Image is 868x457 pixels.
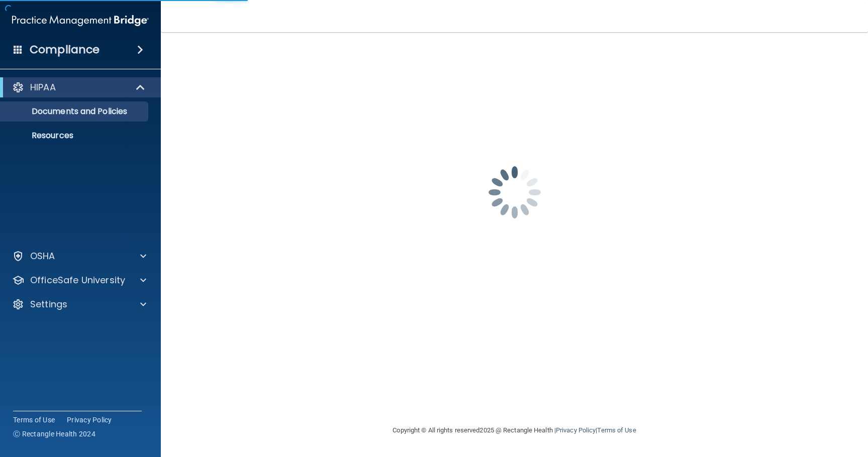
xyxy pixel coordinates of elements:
[30,43,100,57] h4: Compliance
[30,250,55,262] p: OSHA
[30,274,125,286] p: OfficeSafe University
[556,426,596,434] a: Privacy Policy
[7,106,144,117] p: Documents and Policies
[464,142,565,243] img: spinner.e123f6fc.gif
[597,426,636,434] a: Terms of Use
[7,131,144,141] p: Resources
[67,415,112,425] a: Privacy Policy
[30,298,67,310] p: Settings
[12,250,146,262] a: OSHA
[12,298,146,310] a: Settings
[13,415,55,425] a: Terms of Use
[331,414,698,446] div: Copyright © All rights reserved 2025 @ Rectangle Health | |
[12,81,146,93] a: HIPAA
[694,386,856,426] iframe: Drift Widget Chat Controller
[12,11,149,31] img: PMB logo
[13,429,95,439] span: Ⓒ Rectangle Health 2024
[12,274,146,286] a: OfficeSafe University
[30,81,56,93] p: HIPAA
